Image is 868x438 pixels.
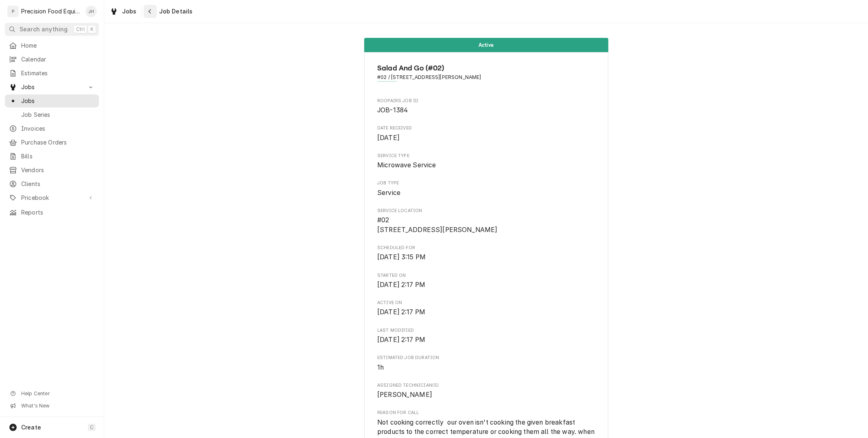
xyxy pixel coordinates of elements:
[21,7,81,15] div: Precision Food Equipment LLC
[377,153,595,159] span: Service Type
[377,208,595,214] span: Service Location
[21,138,95,147] span: Purchase Orders
[85,6,97,17] div: JH
[377,336,425,344] span: [DATE] 2:17 PM
[377,307,595,317] span: Active On
[5,122,99,135] a: Invoices
[377,327,595,334] span: Last Modified
[377,98,595,115] div: Roopairs Job ID
[5,81,99,94] a: Go to Jobs
[377,253,426,261] span: [DATE] 3:15 PM
[144,5,157,18] button: Navigate back
[21,111,95,119] span: Job Series
[5,400,99,412] a: Go to What's New
[7,6,19,17] div: P
[76,26,85,33] span: Ctrl
[377,390,595,400] span: Assigned Technician(s)
[377,355,595,361] span: Estimated Job Duration
[21,403,94,409] span: What's New
[5,39,99,52] a: Home
[377,335,595,345] span: Last Modified
[5,23,99,36] button: Search anythingCtrlK
[21,69,95,77] span: Estimates
[5,136,99,149] a: Purchase Orders
[5,388,99,399] a: Go to Help Center
[21,166,95,174] span: Vendors
[5,191,99,204] a: Go to Pricebook
[377,363,595,372] span: Estimated Job Duration
[377,252,595,262] span: Scheduled For
[5,177,99,191] a: Clients
[377,188,595,198] span: Job Type
[5,67,99,80] a: Estimates
[107,5,140,18] a: Jobs
[21,390,94,397] span: Help Center
[377,216,498,234] span: #02 [STREET_ADDRESS][PERSON_NAME]
[377,125,595,131] span: Date Received
[377,63,595,88] div: Client Information
[377,74,595,81] span: Address
[377,153,595,170] div: Service Type
[377,382,595,389] span: Assigned Technician(s)
[21,42,95,50] span: Home
[377,98,595,104] span: Roopairs Job ID
[377,160,595,170] span: Service Type
[377,364,384,371] span: 1h
[5,206,99,219] a: Reports
[5,150,99,163] a: Bills
[21,125,95,133] span: Invoices
[5,108,99,121] a: Job Series
[5,164,99,177] a: Vendors
[377,180,595,186] span: Job Type
[85,6,97,17] div: Jason Hertel's Avatar
[377,125,595,142] div: Date Received
[377,300,595,306] span: Active On
[5,53,99,66] a: Calendar
[21,152,95,160] span: Bills
[377,382,595,400] div: Assigned Technician(s)
[377,391,432,399] span: [PERSON_NAME]
[377,63,595,74] span: Name
[377,106,408,114] span: JOB-1384
[377,189,400,197] span: Service
[377,272,595,279] span: Started On
[377,272,595,290] div: Started On
[122,7,137,15] span: Jobs
[377,161,436,169] span: Microwave Service
[377,245,595,262] div: Scheduled For
[21,97,95,105] span: Jobs
[377,281,425,289] span: [DATE] 2:17 PM
[21,194,83,202] span: Pricebook
[377,410,595,416] span: Reason For Call
[377,245,595,251] span: Scheduled For
[377,280,595,290] span: Started On
[5,94,99,107] a: Jobs
[21,424,41,431] span: Create
[21,208,95,217] span: Reports
[90,424,94,431] span: C
[377,134,400,142] span: [DATE]
[377,300,595,317] div: Active On
[364,38,608,52] div: Status
[377,208,595,235] div: Service Location
[21,55,95,64] span: Calendar
[21,180,95,188] span: Clients
[90,26,94,33] span: K
[377,133,595,143] span: Date Received
[157,7,193,15] span: Job Details
[377,327,595,345] div: Last Modified
[20,25,68,33] span: Search anything
[377,180,595,197] div: Job Type
[377,308,425,316] span: [DATE] 2:17 PM
[377,355,595,372] div: Estimated Job Duration
[377,105,595,115] span: Roopairs Job ID
[479,42,494,48] span: Active
[21,83,83,91] span: Jobs
[377,215,595,234] span: Service Location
